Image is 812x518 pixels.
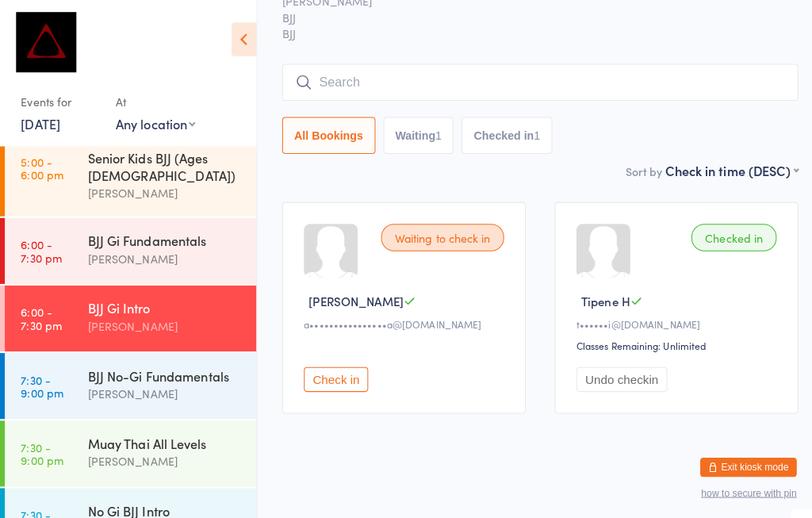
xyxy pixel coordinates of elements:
img: Dominance MMA Thomastown [16,12,75,71]
div: At [114,87,193,113]
span: BJJ [278,9,763,25]
time: 6:00 - 7:30 pm [21,301,61,327]
time: 7:30 - 9:00 pm [21,368,63,393]
a: [DATE] [21,113,59,131]
button: Check in [300,362,363,386]
a: 7:30 -9:00 pmBJJ No-Gi Fundamentals[PERSON_NAME] [5,348,253,413]
time: 5:00 - 6:00 pm [21,153,63,178]
div: [PERSON_NAME] [86,246,239,264]
button: Undo checkin [569,362,658,386]
time: 6:00 - 7:30 pm [21,235,61,260]
a: 6:00 -7:30 pmBJJ Gi Fundamentals[PERSON_NAME] [5,215,253,280]
div: BJJ Gi Intro [86,295,239,313]
input: Search [278,63,787,99]
div: 1 [527,127,533,140]
div: [PERSON_NAME] [86,313,239,331]
a: 5:00 -6:00 pmSenior Kids BJJ (Ages [DEMOGRAPHIC_DATA])[PERSON_NAME] [5,133,253,213]
span: [PERSON_NAME] [304,288,398,305]
div: 1 [430,127,436,140]
div: Waiting to check in [376,221,497,247]
time: 7:30 - 9:00 pm [21,435,63,460]
button: Checked in1 [455,115,545,152]
div: No Gi BJJ Intro [86,495,239,512]
div: Classes Remaining: Unlimited [569,334,771,347]
button: Waiting1 [378,115,448,152]
div: Events for [21,87,98,113]
div: Check in time (DESC) [657,159,787,177]
button: Exit kiosk mode [691,451,786,470]
span: Tipene H [573,288,622,305]
a: 7:30 -9:00 pmMuay Thai All Levels[PERSON_NAME] [5,415,253,480]
div: Senior Kids BJJ (Ages [DEMOGRAPHIC_DATA]) [86,147,239,182]
div: [PERSON_NAME] [86,446,239,464]
label: Sort by [617,161,653,177]
div: Checked in [682,221,766,247]
div: BJJ Gi Fundamentals [86,228,239,246]
div: [PERSON_NAME] [86,182,239,200]
div: Muay Thai All Levels [86,428,239,446]
div: Any location [114,113,193,131]
div: BJJ No-Gi Fundamentals [86,362,239,379]
a: 6:00 -7:30 pmBJJ Gi Intro[PERSON_NAME] [5,282,253,347]
div: a••••••••••••••••a@[DOMAIN_NAME] [300,313,502,326]
button: All Bookings [278,115,370,152]
button: how to secure with pin [691,481,786,492]
span: BJJ [278,25,787,40]
div: [PERSON_NAME] [86,379,239,397]
div: t••••••i@[DOMAIN_NAME] [569,313,771,326]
